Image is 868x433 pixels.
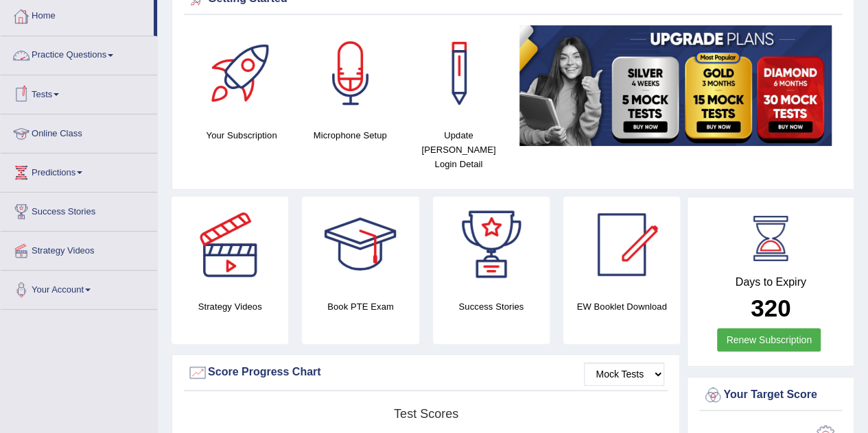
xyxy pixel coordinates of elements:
[1,271,157,305] a: Your Account
[717,328,821,351] a: Renew Subscription
[433,299,550,314] h4: Success Stories
[1,232,157,266] a: Strategy Videos
[302,299,419,314] h4: Book PTE Exam
[303,128,397,143] h4: Microphone Setup
[187,362,664,383] div: Score Progress Chart
[411,128,506,171] h4: Update [PERSON_NAME] Login Detail
[172,299,288,314] h4: Strategy Videos
[751,295,790,321] b: 320
[1,75,157,110] a: Tests
[1,193,157,227] a: Success Stories
[703,385,838,406] div: Your Target Score
[394,407,458,421] tspan: Test scores
[1,36,157,71] a: Practice Questions
[194,128,289,143] h4: Your Subscription
[1,153,157,188] a: Predictions
[703,276,838,288] h4: Days to Expiry
[563,299,680,314] h4: EW Booklet Download
[1,114,157,149] a: Online Class
[519,25,832,146] img: small5.jpg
